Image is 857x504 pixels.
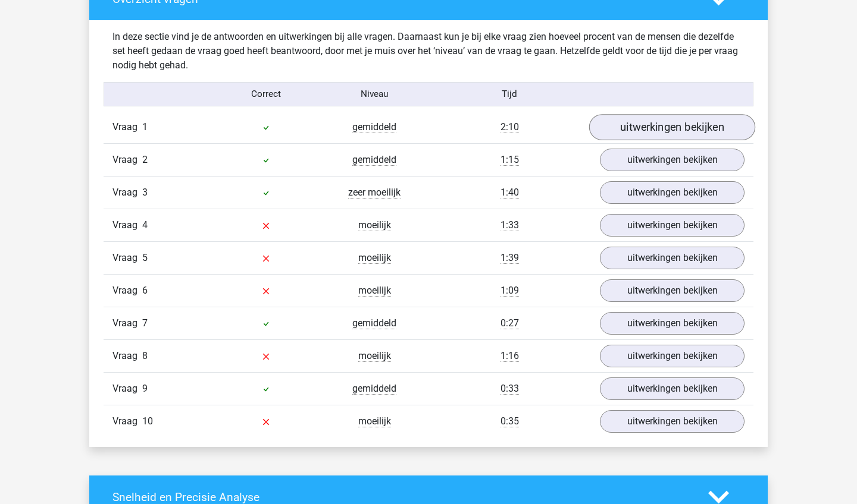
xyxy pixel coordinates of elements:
[352,154,396,166] span: gemiddeld
[589,114,755,140] a: uitwerkingen bekijken
[112,490,690,504] h4: Snelheid en Precisie Analyse
[501,154,519,166] span: 1:15
[600,312,745,335] a: uitwerkingen bekijken
[501,219,519,231] span: 1:33
[104,30,753,73] div: In deze sectie vind je de antwoorden en uitwerkingen bij alle vragen. Daarnaast kun je bij elke v...
[600,345,745,367] a: uitwerkingen bekijken
[600,377,745,400] a: uitwerkingen bekijken
[501,317,519,329] span: 0:27
[352,317,396,329] span: gemiddeld
[112,316,142,330] span: Vraag
[501,252,519,264] span: 1:39
[348,187,401,199] span: zeer moeilijk
[600,181,745,204] a: uitwerkingen bekijken
[501,121,519,133] span: 2:10
[142,350,148,361] span: 8
[112,120,142,134] span: Vraag
[501,187,519,199] span: 1:40
[142,285,148,296] span: 6
[352,383,396,395] span: gemiddeld
[112,218,142,232] span: Vraag
[501,350,519,362] span: 1:16
[142,121,148,133] span: 1
[358,415,391,427] span: moeilijk
[358,285,391,297] span: moeilijk
[600,247,745,269] a: uitwerkingen bekijken
[358,219,391,231] span: moeilijk
[112,349,142,363] span: Vraag
[428,87,591,101] div: Tijd
[112,185,142,200] span: Vraag
[212,87,321,101] div: Correct
[112,283,142,298] span: Vraag
[600,214,745,237] a: uitwerkingen bekijken
[352,121,396,133] span: gemiddeld
[600,410,745,433] a: uitwerkingen bekijken
[600,149,745,171] a: uitwerkingen bekijken
[358,350,391,362] span: moeilijk
[112,251,142,265] span: Vraag
[358,252,391,264] span: moeilijk
[112,153,142,167] span: Vraag
[142,187,148,198] span: 3
[142,317,148,329] span: 7
[142,415,153,427] span: 10
[501,415,519,427] span: 0:35
[112,382,142,396] span: Vraag
[142,219,148,231] span: 4
[501,383,519,395] span: 0:33
[320,87,428,101] div: Niveau
[600,279,745,302] a: uitwerkingen bekijken
[142,383,148,394] span: 9
[112,414,142,429] span: Vraag
[142,252,148,263] span: 5
[142,154,148,165] span: 2
[501,285,519,297] span: 1:09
